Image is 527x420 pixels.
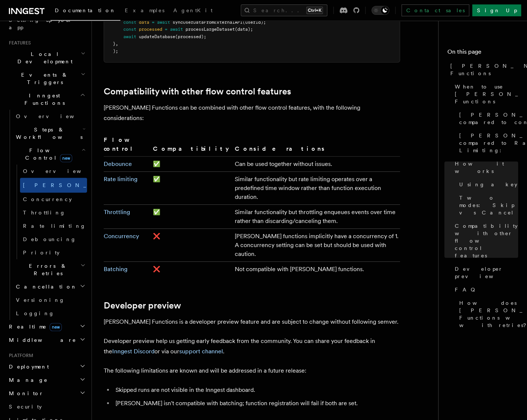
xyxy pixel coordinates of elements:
span: Steps & Workflows [13,126,83,141]
a: Documentation [50,2,120,21]
span: = [165,27,167,32]
th: Compatibility [150,135,232,157]
span: Flow Control [13,147,81,161]
a: Throttling [20,206,87,219]
button: Monitor [6,387,87,400]
a: Examples [120,2,169,20]
button: Middleware [6,333,87,347]
span: FAQ [455,286,479,293]
a: support channel [179,348,223,355]
a: Sign Up [472,4,521,16]
h4: On this page [447,47,518,59]
td: ✅ [150,172,232,205]
button: Manage [6,373,87,387]
a: [PERSON_NAME] compared to concurrency: [456,108,518,129]
span: Manage [6,376,48,384]
td: ✅ [150,157,232,172]
span: Versioning [16,297,65,303]
td: Can be used together without issues. [232,157,400,172]
a: Throttling [104,209,130,216]
span: Compatibility with other flow control features [455,222,518,259]
a: Developer preview [104,300,181,311]
span: Documentation [55,7,116,13]
span: (data); [235,27,253,32]
a: Contact sales [401,4,469,16]
span: Deployment [6,363,49,370]
a: Overview [13,110,87,123]
span: } [113,41,116,46]
a: Using a key [456,178,518,191]
span: Cancellation [13,283,77,290]
li: Skipped runs are not visible in the Inngest dashboard. [113,385,400,395]
a: How it works [452,157,518,178]
a: [PERSON_NAME] [20,178,87,193]
li: [PERSON_NAME] isn't compatible with batching; function registration will fail if both are set. [113,398,400,409]
span: Using a key [459,181,517,188]
div: Inngest Functions [6,110,87,320]
button: Flow Controlnew [13,144,87,164]
span: await [170,27,183,32]
span: Priority [23,250,60,256]
span: Debouncing [23,236,76,242]
a: Debounce [104,160,132,167]
p: [PERSON_NAME] Functions can be combined with other flow control features, with the following cons... [104,103,400,123]
span: Two modes: Skip vs Cancel [459,194,518,216]
span: const [123,27,136,32]
span: updateDatabase [139,34,175,39]
a: Rate limiting [20,219,87,233]
a: FAQ [452,283,518,296]
span: Throttling [23,210,66,216]
span: [PERSON_NAME] [23,182,131,188]
button: Cancellation [13,280,87,293]
p: The following limitations are known and will be addressed in a future release: [104,366,400,376]
span: Developer preview [455,265,518,280]
td: Not compatible with [PERSON_NAME] functions. [232,262,400,277]
button: Inngest Functions [6,89,87,110]
button: Toggle dark mode [371,6,389,15]
td: Similar functionality but rate limiting operates over a predefined time window rather than functi... [232,172,400,205]
p: Developer preview help us getting early feedback from the community. You can share your feedback ... [104,336,400,357]
span: Monitor [6,390,44,397]
th: Flow control [104,135,150,157]
td: Similar functionality but throttling enqueues events over time rather than discarding/canceling t... [232,205,400,229]
a: Batching [104,266,127,273]
th: Considerations [232,135,400,157]
a: Developer preview [452,262,518,283]
span: processLargeDataset [186,27,235,32]
span: (userId); [243,20,266,25]
span: = [152,20,154,25]
span: const [123,20,136,25]
span: AgentKit [173,7,213,13]
a: [PERSON_NAME] Functions [447,59,518,80]
a: [PERSON_NAME] compared to Rate Limiting: [456,129,518,157]
a: Concurrency [104,233,139,240]
span: Realtime [6,323,62,330]
a: Security [6,400,87,413]
button: Steps & Workflows [13,123,87,144]
span: new [60,154,72,162]
a: When to use [PERSON_NAME] Functions [452,80,518,108]
span: Middleware [6,336,76,344]
a: Compatibility with other flow control features [452,219,518,262]
a: AgentKit [169,2,217,20]
a: Priority [20,246,87,259]
span: Overview [16,113,92,119]
a: Versioning [13,293,87,307]
span: Features [6,40,31,46]
span: Platform [6,353,33,359]
button: Events & Triggers [6,68,87,89]
a: Overview [20,164,87,178]
a: Compatibility with other flow control features [104,86,291,97]
span: Local Development [6,50,81,65]
a: Setting up your app [6,13,87,34]
p: [PERSON_NAME] Functions is a developer preview feature and are subject to change without followin... [104,317,400,327]
span: data [139,20,149,25]
a: Debouncing [20,233,87,246]
span: (processed); [175,34,206,39]
span: Errors & Retries [13,262,80,277]
span: processed [139,27,162,32]
span: Rate limiting [23,223,86,229]
a: Inngest Discord [112,348,154,355]
a: Logging [13,307,87,320]
span: await [157,20,170,25]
